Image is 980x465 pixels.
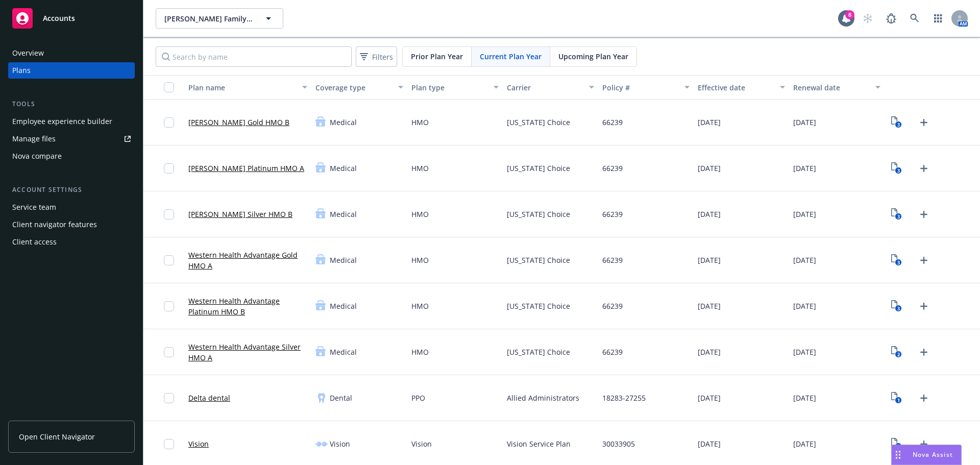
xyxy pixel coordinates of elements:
span: Medical [330,117,357,128]
a: [PERSON_NAME] Gold HMO B [188,117,289,128]
div: Client navigator features [12,216,97,233]
a: Upload Plan Documents [916,206,932,223]
div: Drag to move [892,445,904,464]
div: Plans [12,62,31,79]
input: Toggle Row Selected [164,117,174,128]
a: View Plan Documents [889,436,905,452]
input: Toggle Row Selected [164,439,174,449]
span: Allied Administrators [507,393,579,403]
a: Overview [8,45,135,61]
a: Western Health Advantage Platinum HMO B [188,296,307,317]
a: Manage files [8,131,135,147]
a: Start snowing [857,8,878,29]
span: 18283-27255 [602,393,646,403]
a: Service team [8,199,135,215]
button: Carrier [503,75,598,100]
span: [DATE] [698,117,721,128]
span: [US_STATE] Choice [507,255,570,265]
span: HMO [411,209,429,219]
a: Employee experience builder [8,113,135,130]
button: Plan type [407,75,503,100]
div: Renewal date [793,82,869,93]
span: Filters [358,50,395,64]
div: Overview [12,45,44,61]
span: Vision [330,438,350,449]
span: HMO [411,301,429,311]
text: 3 [897,121,900,128]
div: Nova compare [12,148,62,164]
input: Toggle Row Selected [164,209,174,219]
span: Medical [330,347,357,357]
a: Delta dental [188,393,230,403]
span: [DATE] [698,347,721,357]
span: [US_STATE] Choice [507,163,570,174]
a: View Plan Documents [889,206,905,223]
a: [PERSON_NAME] Silver HMO B [188,209,292,219]
a: View Plan Documents [889,298,905,314]
div: 8 [845,10,854,19]
div: Service team [12,199,56,215]
span: Medical [330,255,357,265]
span: [DATE] [793,393,816,403]
a: View Plan Documents [889,390,905,406]
a: View Plan Documents [889,160,905,177]
span: [DATE] [793,209,816,219]
span: 30033905 [602,438,635,449]
span: [DATE] [793,163,816,174]
a: Upload Plan Documents [916,252,932,268]
button: Nova Assist [891,445,962,465]
a: Upload Plan Documents [916,344,932,360]
button: Renewal date [789,75,885,100]
div: Plan name [188,82,296,93]
div: Employee experience builder [12,113,112,130]
span: Accounts [43,14,75,22]
div: Effective date [698,82,774,93]
span: HMO [411,347,429,357]
div: Coverage type [315,82,391,93]
text: 3 [897,259,900,266]
a: Upload Plan Documents [916,436,932,452]
span: [DATE] [698,255,721,265]
a: Upload Plan Documents [916,390,932,406]
a: Accounts [8,4,135,33]
span: 66239 [602,255,623,265]
text: 3 [897,213,900,220]
span: [US_STATE] Choice [507,117,570,128]
a: Nova compare [8,148,135,164]
button: Plan name [184,75,311,100]
a: Vision [188,438,209,449]
div: Account settings [8,185,135,195]
a: [PERSON_NAME] Platinum HMO A [188,163,304,174]
div: Plan type [411,82,487,93]
button: [PERSON_NAME] Family and Children's Services [156,8,283,29]
a: View Plan Documents [889,114,905,131]
span: Medical [330,209,357,219]
span: 66239 [602,301,623,311]
a: View Plan Documents [889,344,905,360]
span: Prior Plan Year [411,51,463,62]
span: [DATE] [698,301,721,311]
span: [DATE] [698,209,721,219]
span: Vision Service Plan [507,438,571,449]
span: [PERSON_NAME] Family and Children's Services [164,13,253,24]
span: Medical [330,163,357,174]
input: Toggle Row Selected [164,163,174,174]
span: [DATE] [698,438,721,449]
text: 2 [897,351,900,358]
input: Toggle Row Selected [164,393,174,403]
div: Manage files [12,131,56,147]
a: Plans [8,62,135,79]
a: Switch app [928,8,948,29]
text: 3 [897,167,900,174]
button: Policy # [598,75,694,100]
span: [DATE] [793,255,816,265]
div: Carrier [507,82,583,93]
text: 3 [897,305,900,312]
span: 66239 [602,347,623,357]
span: Filters [372,52,393,62]
button: Effective date [694,75,789,100]
span: 66239 [602,117,623,128]
text: 1 [897,397,900,404]
a: Upload Plan Documents [916,298,932,314]
a: Search [904,8,925,29]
